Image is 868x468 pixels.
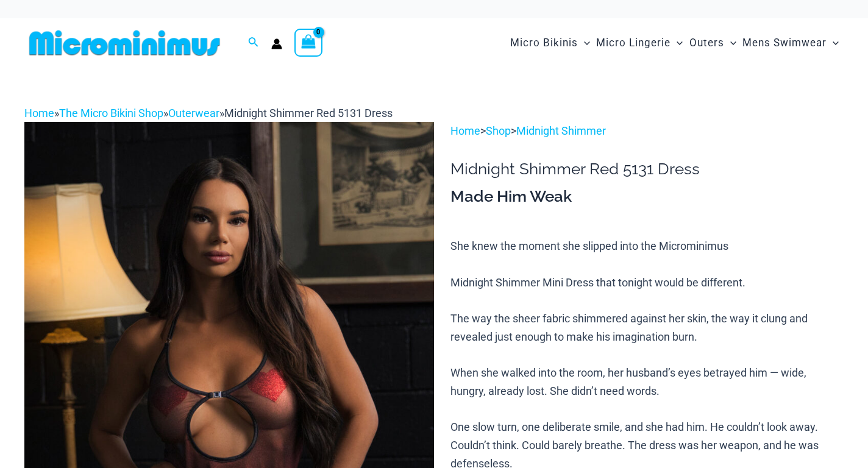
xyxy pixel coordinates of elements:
[516,124,606,137] a: Midnight Shimmer
[450,124,480,137] a: Home
[507,24,593,62] a: Micro BikinisMenu ToggleMenu Toggle
[450,122,844,140] p: > >
[505,23,844,63] nav: Site Navigation
[742,27,827,58] span: Mens Swimwear
[224,107,393,119] span: Midnight Shimmer Red 5131 Dress
[59,107,163,119] a: The Micro Bikini Shop
[689,27,724,58] span: Outers
[510,27,578,58] span: Micro Bikinis
[596,27,671,58] span: Micro Lingerie
[671,27,683,58] span: Menu Toggle
[593,24,686,62] a: Micro LingerieMenu ToggleMenu Toggle
[248,35,259,51] a: Search icon link
[294,29,322,57] a: View Shopping Cart, empty
[450,186,844,207] h3: Made Him Weak
[168,107,219,119] a: Outerwear
[486,124,511,137] a: Shop
[827,27,839,58] span: Menu Toggle
[686,24,739,62] a: OutersMenu ToggleMenu Toggle
[724,27,736,58] span: Menu Toggle
[24,107,393,119] span: » » »
[450,160,844,179] h1: Midnight Shimmer Red 5131 Dress
[739,24,842,62] a: Mens SwimwearMenu ToggleMenu Toggle
[271,38,282,49] a: Account icon link
[24,29,225,57] img: MM SHOP LOGO FLAT
[24,107,54,119] a: Home
[578,27,590,58] span: Menu Toggle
